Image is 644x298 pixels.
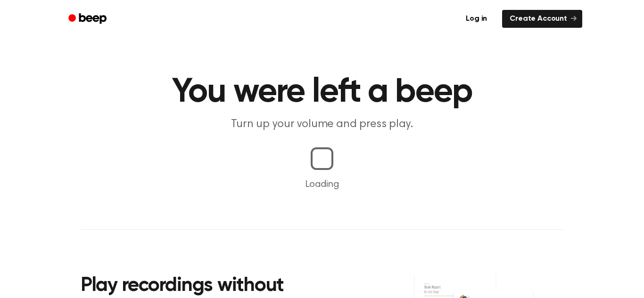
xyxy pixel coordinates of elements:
h1: You were left a beep [81,75,563,109]
a: Log in [456,8,496,30]
p: Turn up your volume and press play. [141,117,503,132]
a: Create Account [502,10,582,28]
a: Beep [62,10,115,28]
p: Loading [11,177,633,192]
